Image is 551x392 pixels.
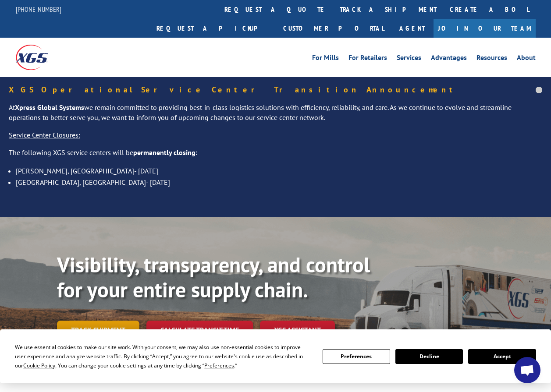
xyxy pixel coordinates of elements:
[260,321,335,339] a: XGS ASSISTANT
[16,5,61,14] a: [PHONE_NUMBER]
[150,19,277,38] a: Request a pickup
[431,54,467,64] a: Advantages
[9,102,542,131] p: At we remain committed to providing best-in-class logistics solutions with efficiency, reliabilit...
[133,148,196,157] strong: permanently closing
[514,357,540,383] a: Open chat
[23,362,55,369] span: Cookie Policy
[397,54,421,64] a: Services
[312,54,339,64] a: For Mills
[476,54,507,64] a: Resources
[517,54,536,64] a: About
[323,349,390,364] button: Preferences
[391,19,434,38] a: Agent
[9,148,542,165] p: The following XGS service centers will be :
[204,362,234,369] span: Preferences
[15,103,84,112] strong: Xpress Global Systems
[434,19,536,38] a: Join Our Team
[16,165,542,177] li: [PERSON_NAME], [GEOGRAPHIC_DATA]- [DATE]
[57,321,139,339] a: Track shipment
[146,321,253,339] a: Calculate transit time
[348,54,387,64] a: For Retailers
[57,251,370,304] b: Visibility, transparency, and control for your entire supply chain.
[277,19,391,38] a: Customer Portal
[15,343,312,370] div: We use essential cookies to make our site work. With your consent, we may also use non-essential ...
[468,349,536,364] button: Accept
[9,131,80,139] u: Service Center Closures:
[16,177,542,188] li: [GEOGRAPHIC_DATA], [GEOGRAPHIC_DATA]- [DATE]
[9,86,542,94] h5: XGS Operational Service Center Transition Announcement
[395,349,463,364] button: Decline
